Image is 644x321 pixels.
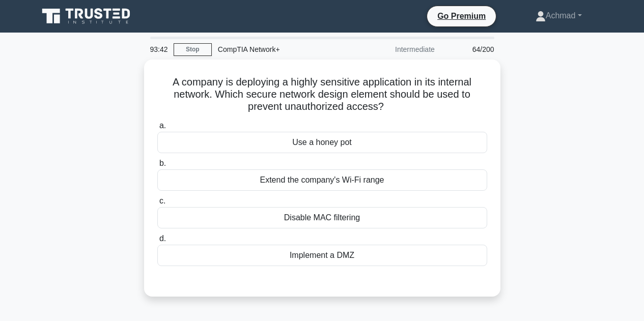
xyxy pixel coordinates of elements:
[156,76,488,113] h5: A company is deploying a highly sensitive application in its internal network. Which secure netwo...
[159,234,166,243] span: d.
[157,207,487,228] div: Disable MAC filtering
[352,39,441,60] div: Intermediate
[157,132,487,153] div: Use a honey pot
[431,10,492,22] a: Go Premium
[157,169,487,191] div: Extend the company's Wi-Fi range
[441,39,500,60] div: 64/200
[174,43,212,56] a: Stop
[159,159,166,167] span: b.
[159,196,165,205] span: c.
[511,6,606,26] a: Achmad
[159,121,166,130] span: a.
[144,39,174,60] div: 93:42
[212,39,352,60] div: CompTIA Network+
[157,245,487,266] div: Implement a DMZ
